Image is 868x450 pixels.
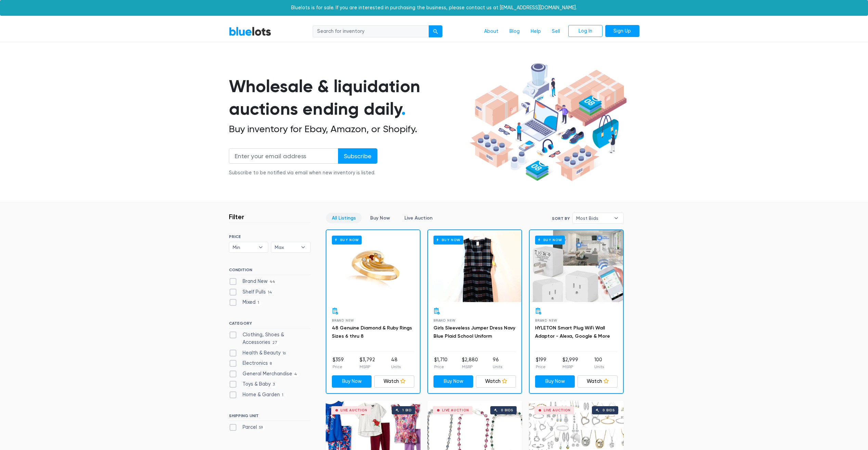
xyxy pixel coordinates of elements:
[333,356,344,370] li: $359
[229,278,277,285] label: Brand New
[433,325,515,339] a: Girls Sleeveless Jumper Dress Navy Blue Plaid School Uniform
[229,148,338,164] input: Enter your email address
[229,413,311,421] h6: SHIPPING UNIT
[501,409,513,412] div: 0 bids
[229,213,244,221] h3: Filter
[374,375,414,388] a: Watch
[467,60,629,185] img: hero-ee84e7d0318cb26816c560f6b4441b76977f77a177738b4e94f68c95b2b83dbb.png
[229,123,467,135] h2: Buy inventory for Ebay, Amazon, or Shopify.
[391,356,401,370] li: 48
[493,356,502,370] li: 96
[254,242,268,252] b: ▾
[433,236,463,244] h6: Buy Now
[434,356,448,370] li: $1,710
[535,325,610,339] a: HYLETON Smart Plug WiFi Wall Adaptor - Alexa, Google & More
[605,25,639,37] a: Sign Up
[562,364,578,370] p: MSRP
[332,375,372,388] a: Buy Now
[229,331,311,346] label: Clothing, Shoes & Accessories
[229,169,377,177] div: Subscribe to be notified via email when new inventory is listed.
[229,267,311,275] h6: CONDITION
[296,242,310,252] b: ▾
[391,364,401,370] p: Units
[536,364,546,370] p: Price
[229,424,265,431] label: Parcel
[504,25,525,38] a: Blog
[552,215,570,222] label: Sort By
[603,409,615,412] div: 0 bids
[268,279,277,285] span: 44
[433,318,456,322] span: Brand New
[493,364,502,370] p: Units
[229,370,299,378] label: General Merchandise
[338,148,377,164] input: Subscribe
[402,409,412,412] div: 1 bid
[479,25,504,38] a: About
[332,325,412,339] a: 48 Genuine Diamond & Ruby Rings Sizes 6 thru 8
[229,391,286,399] label: Home & Garden
[229,360,274,367] label: Electronics
[292,372,299,377] span: 4
[326,230,420,302] a: Buy Now
[270,340,280,346] span: 27
[257,425,265,430] span: 59
[229,234,311,239] h6: PRICE
[256,300,261,306] span: 1
[576,213,610,223] span: Most Bids
[280,392,286,398] span: 1
[536,356,546,370] li: $199
[229,299,261,306] label: Mixed
[229,321,311,328] h6: CATEGORY
[399,213,438,223] a: Live Auction
[462,356,478,370] li: $2,880
[568,25,603,37] a: Log In
[281,351,288,356] span: 16
[535,375,575,388] a: Buy Now
[332,318,354,322] span: Brand New
[364,213,396,223] a: Buy Now
[562,356,578,370] li: $2,999
[434,364,448,370] p: Price
[332,236,362,244] h6: Buy Now
[546,25,566,38] a: Sell
[535,236,565,244] h6: Buy Now
[229,349,288,357] label: Health & Beauty
[271,382,277,388] span: 3
[578,375,618,388] a: Watch
[360,356,375,370] li: $3,792
[462,364,478,370] p: MSRP
[326,213,362,223] a: All Listings
[530,230,623,302] a: Buy Now
[266,290,274,295] span: 14
[594,356,604,370] li: 100
[340,409,367,412] div: Live Auction
[268,361,274,366] span: 8
[609,213,623,223] b: ▾
[229,26,271,36] a: BlueLots
[313,25,429,38] input: Search for inventory
[442,409,469,412] div: Live Auction
[525,25,546,38] a: Help
[594,364,604,370] p: Units
[275,242,297,252] span: Max
[544,409,571,412] div: Live Auction
[229,288,274,296] label: Shelf Pulls
[476,375,516,388] a: Watch
[535,318,557,322] span: Brand New
[229,380,277,388] label: Toys & Baby
[229,75,467,121] h1: Wholesale & liquidation auctions ending daily
[428,230,521,302] a: Buy Now
[401,99,406,119] span: .
[333,364,344,370] p: Price
[360,364,375,370] p: MSRP
[433,375,474,388] a: Buy Now
[233,242,255,252] span: Min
